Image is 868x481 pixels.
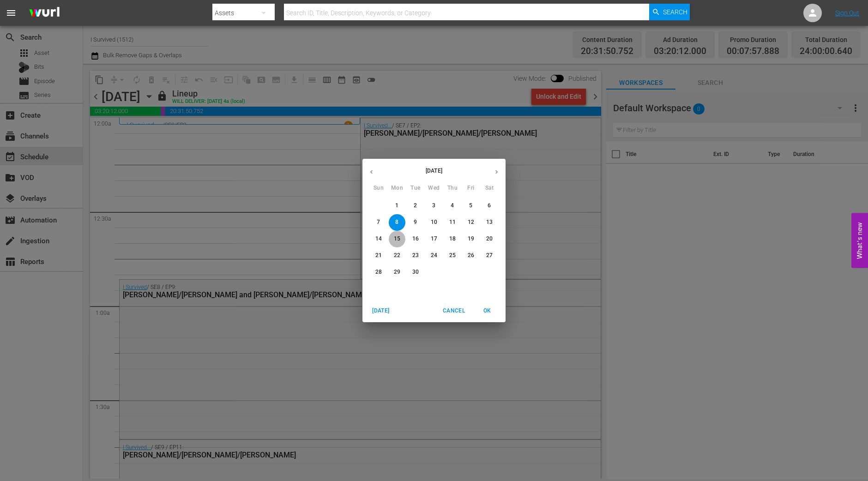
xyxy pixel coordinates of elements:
button: 21 [370,247,387,264]
span: Wed [426,184,442,193]
button: 30 [407,264,424,281]
p: 4 [451,202,454,210]
button: OK [472,303,502,319]
button: 26 [463,247,479,264]
p: 22 [394,252,400,259]
button: 15 [389,231,405,247]
p: 24 [431,252,437,259]
button: 12 [463,214,479,231]
span: Sun [370,184,387,193]
button: 23 [407,247,424,264]
button: Cancel [439,303,469,319]
button: 19 [463,231,479,247]
button: [DATE] [366,303,396,319]
button: 20 [481,231,498,247]
button: 25 [444,247,461,264]
span: Cancel [443,306,465,316]
p: 6 [488,202,491,210]
a: Sign Out [835,9,859,17]
img: ans4CAIJ8jUAAAAAAAAAAAAAAAAAAAAAAAAgQb4GAAAAAAAAAAAAAAAAAAAAAAAAJMjXAAAAAAAAAAAAAAAAAAAAAAAAgAT5G... [22,2,66,24]
span: menu [6,7,17,18]
span: Thu [444,184,461,193]
p: 8 [395,218,398,226]
p: 11 [449,218,456,226]
button: 10 [426,214,442,231]
button: 16 [407,231,424,247]
p: 2 [414,202,417,210]
span: Sat [481,184,498,193]
button: 6 [481,198,498,214]
p: 30 [412,268,419,276]
span: Fri [463,184,479,193]
p: 19 [468,235,474,243]
p: 7 [377,218,380,226]
span: Mon [389,184,405,193]
p: 14 [375,235,382,243]
p: 23 [412,252,419,259]
span: Tue [407,184,424,193]
p: 25 [449,252,456,259]
p: 18 [449,235,456,243]
p: [DATE] [380,167,488,175]
p: 5 [469,202,472,210]
span: Search [663,4,687,20]
p: 21 [375,252,382,259]
p: 15 [394,235,400,243]
p: 12 [468,218,474,226]
button: 22 [389,247,405,264]
p: 28 [375,268,382,276]
p: 17 [431,235,437,243]
button: 3 [426,198,442,214]
p: 13 [486,218,493,226]
button: 4 [444,198,461,214]
button: 1 [389,198,405,214]
p: 3 [432,202,435,210]
button: 8 [389,214,405,231]
button: 28 [370,264,387,281]
button: 24 [426,247,442,264]
button: 14 [370,231,387,247]
button: 2 [407,198,424,214]
p: 16 [412,235,419,243]
button: 5 [463,198,479,214]
p: 9 [414,218,417,226]
button: 13 [481,214,498,231]
button: 17 [426,231,442,247]
button: 7 [370,214,387,231]
p: 1 [395,202,398,210]
p: 26 [468,252,474,259]
p: 27 [486,252,493,259]
button: 29 [389,264,405,281]
p: 20 [486,235,493,243]
span: [DATE] [370,306,392,316]
p: 29 [394,268,400,276]
span: OK [476,306,498,316]
p: 10 [431,218,437,226]
button: 9 [407,214,424,231]
button: 27 [481,247,498,264]
button: 18 [444,231,461,247]
button: 11 [444,214,461,231]
button: Open Feedback Widget [851,213,868,268]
